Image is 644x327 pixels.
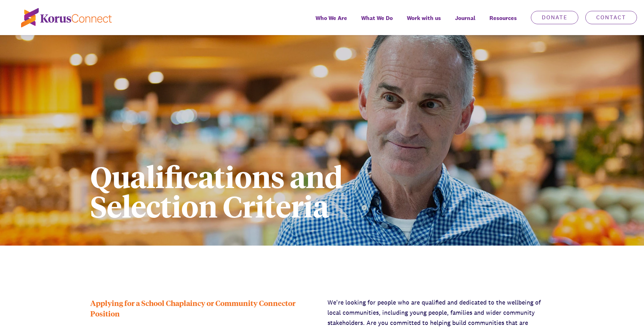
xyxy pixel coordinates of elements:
span: Journal [455,13,475,23]
div: Resources [482,10,524,35]
a: What We Do [354,10,400,35]
a: Contact [585,11,637,24]
span: What We Do [361,13,393,23]
a: Work with us [400,10,448,35]
img: korus-connect%2Fc5177985-88d5-491d-9cd7-4a1febad1357_logo.svg [21,8,112,27]
h1: Qualifications and Selection Criteria [90,161,436,220]
a: Who We Are [308,10,354,35]
a: Journal [448,10,482,35]
span: Who We Are [316,13,347,23]
span: Work with us [407,13,441,23]
a: Donate [531,11,578,24]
